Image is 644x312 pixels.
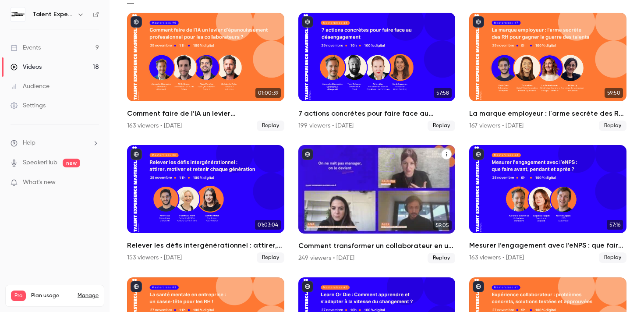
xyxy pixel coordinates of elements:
[473,16,484,28] button: published
[63,159,80,167] span: new
[127,108,284,119] h2: Comment faire de l’IA un levier d’épanouissement professionnel pour les collaborateurs ?
[11,138,99,148] li: help-dropdown-opener
[469,145,626,263] a: 57:16Mesurer l’engagement avec l’eNPS : que faire avant, pendant et après ?163 viewers • [DATE]Re...
[428,253,455,263] span: Replay
[428,121,455,131] span: Replay
[11,82,50,91] div: Audience
[473,149,484,160] button: published
[607,220,623,230] span: 57:16
[434,88,452,98] span: 57:58
[255,88,281,98] span: 01:00:39
[298,241,456,251] h2: Comment transformer un collaborateur en un bon manager ?
[78,292,99,299] a: Manage
[131,16,142,28] button: published
[23,138,35,148] span: Help
[255,220,281,230] span: 01:03:04
[469,13,626,131] a: 59:50La marque employeur : l'arme secrète des RH pour gagner la guerre des talents167 viewers • [...
[302,281,313,292] button: published
[127,121,182,130] div: 163 viewers • [DATE]
[11,7,25,21] img: Talent Experience Masterclass
[23,158,57,167] a: SpeakerHub
[131,281,142,292] button: published
[433,220,452,230] span: 59:05
[127,145,284,263] li: Relever les défis intergénérationnel : attirer, motiver et retenir chaque génération
[131,149,142,160] button: published
[298,254,354,262] div: 249 viewers • [DATE]
[599,252,626,263] span: Replay
[469,253,524,262] div: 163 viewers • [DATE]
[127,13,284,131] a: 01:00:39Comment faire de l’IA un levier d’épanouissement professionnel pour les collaborateurs ?1...
[473,281,484,292] button: published
[298,13,456,131] li: 7 actions concrètes pour faire face au désengagement
[298,108,456,119] h2: 7 actions concrètes pour faire face au désengagement
[11,101,46,110] div: Settings
[302,149,313,160] button: published
[469,121,524,130] div: 167 viewers • [DATE]
[257,121,284,131] span: Replay
[257,252,284,263] span: Replay
[88,179,99,187] iframe: Noticeable Trigger
[599,121,626,131] span: Replay
[127,240,284,251] h2: Relever les défis intergénérationnel : attirer, motiver et retenir chaque génération
[302,16,313,28] button: published
[31,292,72,299] span: Plan usage
[298,145,456,263] li: Comment transformer un collaborateur en un bon manager ?
[298,121,354,130] div: 199 viewers • [DATE]
[11,43,41,52] div: Events
[605,88,623,98] span: 59:50
[23,178,56,187] span: What's new
[469,240,626,251] h2: Mesurer l’engagement avec l’eNPS : que faire avant, pendant et après ?
[32,10,74,19] h6: Talent Experience Masterclass
[127,253,182,262] div: 153 viewers • [DATE]
[11,63,42,71] div: Videos
[469,145,626,263] li: Mesurer l’engagement avec l’eNPS : que faire avant, pendant et après ?
[298,13,456,131] a: 57:587 actions concrètes pour faire face au désengagement199 viewers • [DATE]Replay
[298,145,456,263] a: 59:05Comment transformer un collaborateur en un bon manager ?249 viewers • [DATE]Replay
[11,291,26,301] span: Pro
[469,13,626,131] li: La marque employeur : l'arme secrète des RH pour gagner la guerre des talents
[127,145,284,263] a: 01:03:04Relever les défis intergénérationnel : attirer, motiver et retenir chaque génération153 v...
[127,13,284,131] li: Comment faire de l’IA un levier d’épanouissement professionnel pour les collaborateurs ?
[469,108,626,119] h2: La marque employeur : l'arme secrète des RH pour gagner la guerre des talents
